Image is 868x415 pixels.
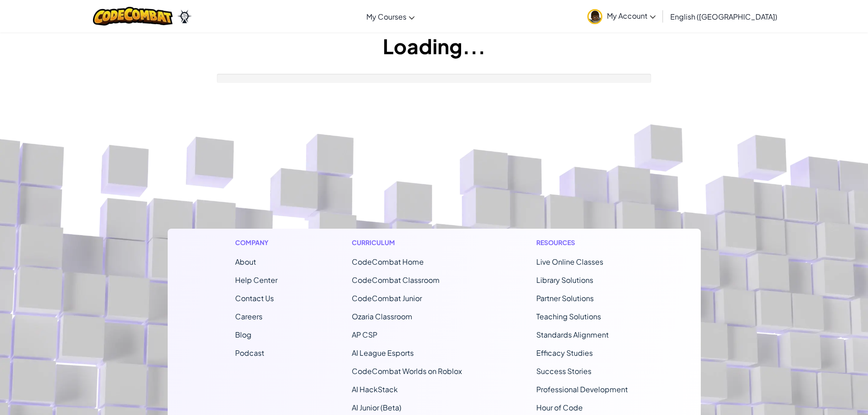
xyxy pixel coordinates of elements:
a: Ozaria Classroom [352,312,412,321]
img: Ozaria [177,10,192,23]
a: Success Stories [536,366,591,376]
span: CodeCombat Home [352,257,424,266]
span: My Courses [366,12,406,21]
a: CodeCombat Classroom [352,275,440,285]
a: Partner Solutions [536,293,594,303]
a: My Courses [362,4,419,29]
span: English ([GEOGRAPHIC_DATA]) [670,12,777,21]
a: AI HackStack [352,384,398,394]
img: avatar [587,9,602,24]
a: Professional Development [536,384,628,394]
a: AI League Esports [352,348,414,358]
a: About [235,257,256,266]
h1: Curriculum [352,238,462,247]
a: CodeCombat Worlds on Roblox [352,366,462,376]
a: CodeCombat Junior [352,293,422,303]
a: AP CSP [352,330,377,339]
img: CodeCombat logo [93,7,173,26]
a: English ([GEOGRAPHIC_DATA]) [666,4,782,29]
h1: Company [235,238,277,247]
a: AI Junior (Beta) [352,403,401,412]
a: Hour of Code [536,403,583,412]
h1: Resources [536,238,633,247]
a: Teaching Solutions [536,312,601,321]
a: Help Center [235,275,277,285]
a: Library Solutions [536,275,593,285]
span: My Account [607,11,656,20]
span: Contact Us [235,293,274,303]
a: Standards Alignment [536,330,609,339]
a: Blog [235,330,252,339]
a: Efficacy Studies [536,348,593,358]
a: Live Online Classes [536,257,603,266]
a: Podcast [235,348,264,358]
a: My Account [583,2,660,31]
a: Careers [235,312,262,321]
